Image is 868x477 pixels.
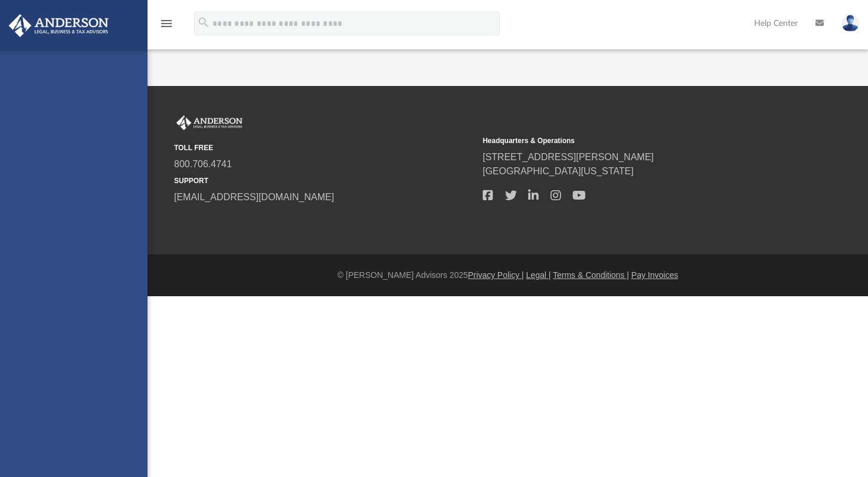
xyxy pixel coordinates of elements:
[148,269,868,281] div: © [PERSON_NAME] Advisors 2025
[174,115,245,131] img: Anderson Advisors Platinum Portal
[483,135,783,146] small: Headquarters & Operations
[5,14,112,37] img: Anderson Advisors Platinum Portal
[526,270,551,280] a: Legal |
[468,270,524,280] a: Privacy Policy |
[174,159,232,169] a: 800.706.4741
[483,166,634,176] a: [GEOGRAPHIC_DATA][US_STATE]
[197,16,210,29] i: search
[483,152,654,162] a: [STREET_ADDRESS][PERSON_NAME]
[631,270,678,280] a: Pay Invoices
[174,192,334,202] a: [EMAIL_ADDRESS][DOMAIN_NAME]
[159,16,173,31] i: menu
[174,175,474,186] small: SUPPORT
[841,15,859,32] img: User Pic
[174,143,474,153] small: TOLL FREE
[159,22,173,31] a: menu
[553,270,629,280] a: Terms & Conditions |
